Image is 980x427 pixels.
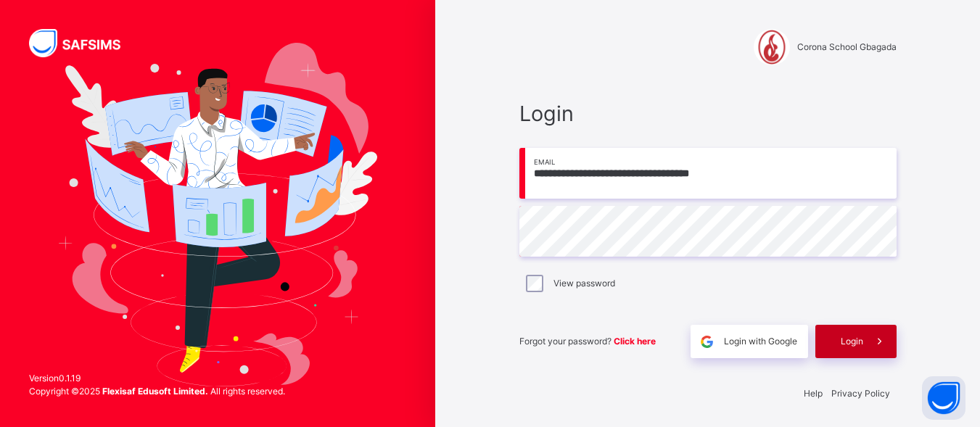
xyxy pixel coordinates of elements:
span: Version 0.1.19 [29,372,285,385]
a: Click here [614,336,656,347]
strong: Flexisaf Edusoft Limited. [102,386,208,397]
span: Login [519,98,897,129]
span: Copyright © 2025 All rights reserved. [29,386,285,397]
button: Open asap [922,376,965,420]
a: Privacy Policy [831,388,890,399]
label: View password [553,277,615,290]
span: Login with Google [724,335,797,348]
a: Help [804,388,823,399]
img: google.396cfc9801f0270233282035f929180a.svg [699,333,715,350]
span: Corona School Gbagada [797,41,897,54]
span: Forgot your password? [519,336,656,347]
img: SAFSIMS Logo [29,29,138,57]
span: Login [841,335,863,348]
img: Hero Image [58,43,378,386]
